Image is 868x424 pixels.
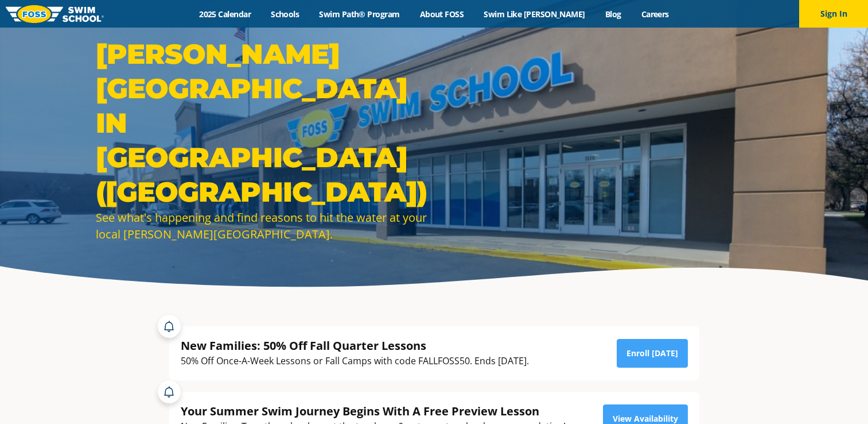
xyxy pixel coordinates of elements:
[617,339,688,368] a: Enroll [DATE]
[96,209,429,242] div: See what's happening and find reasons to hit the water at your local [PERSON_NAME][GEOGRAPHIC_DATA].
[410,9,474,20] a: About FOSS
[181,338,529,353] div: New Families: 50% Off Fall Quarter Lessons
[96,37,429,209] h1: [PERSON_NAME][GEOGRAPHIC_DATA] in [GEOGRAPHIC_DATA] ([GEOGRAPHIC_DATA])
[474,9,595,20] a: Swim Like [PERSON_NAME]
[261,9,309,20] a: Schools
[309,9,410,20] a: Swim Path® Program
[181,403,566,419] div: Your Summer Swim Journey Begins With A Free Preview Lesson
[595,9,631,20] a: Blog
[631,9,679,20] a: Careers
[189,9,261,20] a: 2025 Calendar
[181,353,529,369] div: 50% Off Once-A-Week Lessons or Fall Camps with code FALLFOSS50. Ends [DATE].
[6,5,104,23] img: FOSS Swim School Logo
